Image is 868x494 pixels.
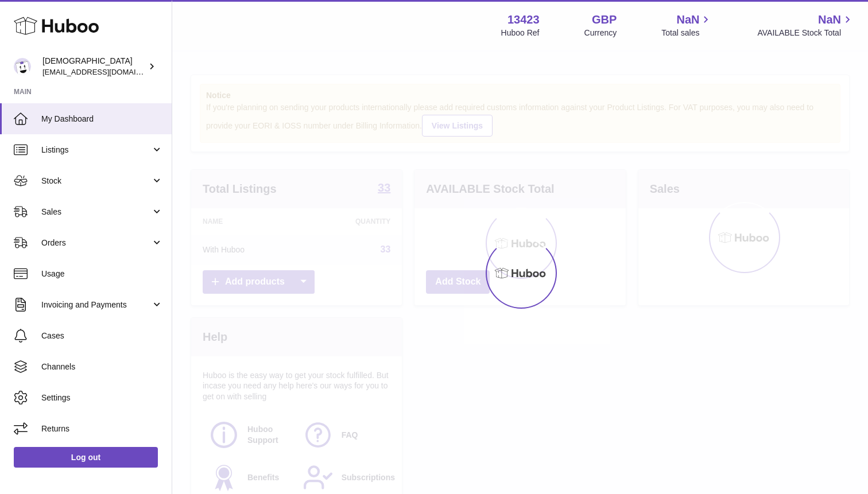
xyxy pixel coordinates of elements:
[592,12,617,28] strong: GBP
[676,12,699,28] span: NaN
[661,28,712,38] span: Total sales
[42,56,146,77] div: [DEMOGRAPHIC_DATA]
[42,67,169,76] span: [EMAIL_ADDRESS][DOMAIN_NAME]
[41,299,151,310] span: Invoicing and Payments
[501,28,540,38] div: Huboo Ref
[41,114,163,125] span: My Dashboard
[818,12,841,28] span: NaN
[41,207,151,217] span: Sales
[14,447,158,468] a: Log out
[14,58,31,75] img: olgazyuz@outlook.com
[41,145,151,155] span: Listings
[757,12,854,38] a: NaN AVAILABLE Stock Total
[507,12,540,28] strong: 13423
[41,423,163,434] span: Returns
[41,176,151,186] span: Stock
[41,392,163,403] span: Settings
[584,28,617,38] div: Currency
[41,361,163,372] span: Channels
[757,28,854,38] span: AVAILABLE Stock Total
[41,269,163,279] span: Usage
[661,12,712,38] a: NaN Total sales
[41,238,151,248] span: Orders
[41,330,163,341] span: Cases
